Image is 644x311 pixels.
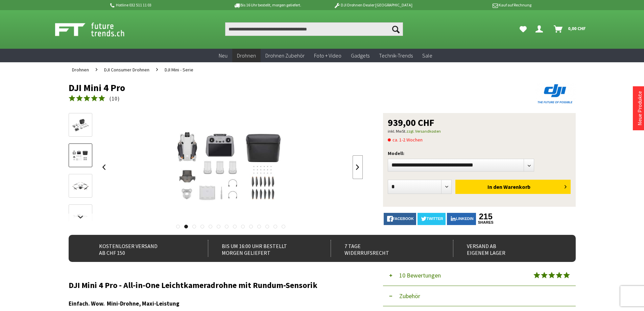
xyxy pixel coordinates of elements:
[55,21,139,38] img: Shop Futuretrends - zur Startseite wechseln
[208,240,316,257] div: Bis um 16:00 Uhr bestellt Morgen geliefert
[109,1,215,9] p: Hotline 032 511 11 03
[69,94,120,103] a: (10)
[503,183,530,190] span: Warenkorb
[320,1,426,9] p: DJI Drohnen Dealer [GEOGRAPHIC_DATA]
[477,220,494,225] a: shares
[261,49,309,63] a: Drohnen Zubehör
[112,95,118,102] span: 10
[535,83,576,105] img: DJI
[393,217,414,221] span: facebook
[69,83,474,93] h1: DJI Mini 4 Pro
[379,52,413,59] span: Technik-Trends
[388,127,571,135] p: inkl. MwSt.
[453,240,561,257] div: Versand ab eigenem Lager
[516,22,530,36] a: Meine Favoriten
[487,183,502,190] span: In den
[388,136,423,144] span: ca. 1-2 Wochen
[69,299,363,308] h3: Einfach. Wow. Mini-Drohne, Maxi-Leistung
[314,52,341,59] span: Foto + Video
[101,62,153,77] a: DJI Consumer Drohnen
[71,117,90,133] img: Vorschau: DJI Mini 4 Pro
[72,67,89,73] span: Drohnen
[232,49,261,63] a: Drohnen
[388,118,434,127] span: 939,00 CHF
[69,281,363,290] h2: DJI Mini 4 Pro - All-in-One Leichtkameradrohne mit Rundum-Sensorik
[533,22,548,36] a: Dein Konto
[477,213,494,220] a: 215
[568,23,586,34] span: 0,00 CHF
[383,286,576,306] button: Zubehör
[422,52,432,59] span: Sale
[215,1,320,9] p: Bis 16 Uhr bestellt, morgen geliefert.
[426,1,531,9] p: Kauf auf Rechnung
[636,91,643,126] a: Neue Produkte
[69,62,92,77] a: Drohnen
[456,217,474,221] span: LinkedIn
[447,213,476,225] a: LinkedIn
[214,49,232,63] a: Neu
[104,67,149,73] span: DJI Consumer Drohnen
[109,95,120,102] span: ( )
[384,213,416,225] a: facebook
[225,22,403,36] input: Produkt, Marke, Kategorie, EAN, Artikelnummer…
[86,240,193,257] div: Kostenloser Versand ab CHF 150
[165,67,193,73] span: DJI Mini - Serie
[418,49,437,63] a: Sale
[427,217,443,221] span: twitter
[351,52,369,59] span: Gadgets
[455,180,571,194] button: In den Warenkorb
[309,49,346,63] a: Foto + Video
[551,22,589,36] a: Warenkorb
[374,49,418,63] a: Technik-Trends
[331,240,438,257] div: 7 Tage Widerrufsrecht
[388,149,571,157] p: Modell:
[346,49,374,63] a: Gadgets
[265,52,305,59] span: Drohnen Zubehör
[161,62,197,77] a: DJI Mini - Serie
[219,52,228,59] span: Neu
[389,22,403,36] button: Suchen
[418,213,446,225] a: twitter
[237,52,256,59] span: Drohnen
[406,129,441,134] a: zzgl. Versandkosten
[383,265,576,286] button: 10 Bewertungen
